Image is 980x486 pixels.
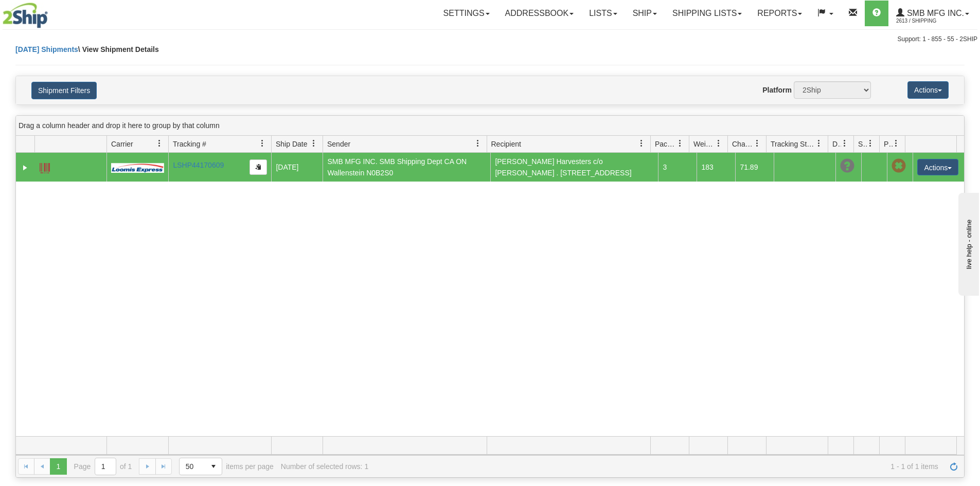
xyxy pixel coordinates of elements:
span: SMB MFG INC. [904,9,964,17]
td: SMB MFG INC. SMB Shipping Dept CA ON Wallenstein N0B2S0 [323,153,490,182]
a: Settings [436,1,497,26]
a: LSHP44170609 [173,161,224,169]
span: Delivery Status [832,139,841,149]
td: 183 [697,153,735,182]
a: Carrier filter column settings [151,135,168,152]
div: live help - online [8,9,95,16]
a: Pickup Status filter column settings [887,135,905,152]
span: Sender [327,139,350,149]
span: Tracking Status [771,139,815,149]
span: Packages [655,139,676,149]
span: items per page [179,458,274,475]
span: Shipment Issues [858,139,867,149]
span: Tracking # [173,139,206,149]
td: [DATE] [271,153,323,182]
button: Actions [917,159,958,175]
td: 3 [658,153,697,182]
a: Tracking Status filter column settings [810,135,828,152]
a: Label [40,158,50,175]
button: Shipment Filters [31,82,97,99]
a: Ship Date filter column settings [305,135,323,152]
iframe: chat widget [956,190,979,295]
a: Shipping lists [665,1,750,26]
span: Pickup Status [884,139,893,149]
span: Page of 1 [74,458,132,475]
span: 2613 / Shipping [896,16,973,26]
span: Unknown [840,159,854,173]
a: Weight filter column settings [710,135,727,152]
span: Weight [693,139,715,149]
button: Actions [907,81,949,99]
span: Page 1 [50,458,66,475]
a: SMB MFG INC. 2613 / Shipping [888,1,977,26]
a: Reports [750,1,810,26]
td: [PERSON_NAME] Harvesters c/o [PERSON_NAME] . [STREET_ADDRESS] [490,153,658,182]
span: \ View Shipment Details [78,45,159,53]
span: Recipient [491,139,521,149]
a: Addressbook [497,1,582,26]
img: 30 - Loomis Express [111,163,164,173]
a: Recipient filter column settings [633,135,650,152]
a: Shipment Issues filter column settings [862,135,879,152]
a: Sender filter column settings [469,135,487,152]
a: Tracking # filter column settings [254,135,271,152]
a: Lists [581,1,625,26]
a: Refresh [946,458,962,475]
div: Number of selected rows: 1 [281,462,368,471]
a: [DATE] Shipments [15,45,78,53]
a: Packages filter column settings [671,135,689,152]
span: Ship Date [276,139,307,149]
span: select [205,458,222,475]
span: Carrier [111,139,133,149]
a: Ship [625,1,665,26]
span: 50 [186,461,199,472]
a: Charge filter column settings [749,135,766,152]
span: Pickup Not Assigned [892,159,906,173]
label: Platform [762,85,792,95]
div: Support: 1 - 855 - 55 - 2SHIP [3,35,977,44]
input: Page 1 [95,458,116,475]
span: Charge [732,139,754,149]
span: 1 - 1 of 1 items [376,462,938,471]
span: Page sizes drop down [179,458,222,475]
img: logo2613.jpg [3,3,48,28]
a: Delivery Status filter column settings [836,135,853,152]
button: Copy to clipboard [250,159,267,175]
div: grid grouping header [16,116,964,136]
td: 71.89 [735,153,774,182]
a: Expand [20,163,30,173]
